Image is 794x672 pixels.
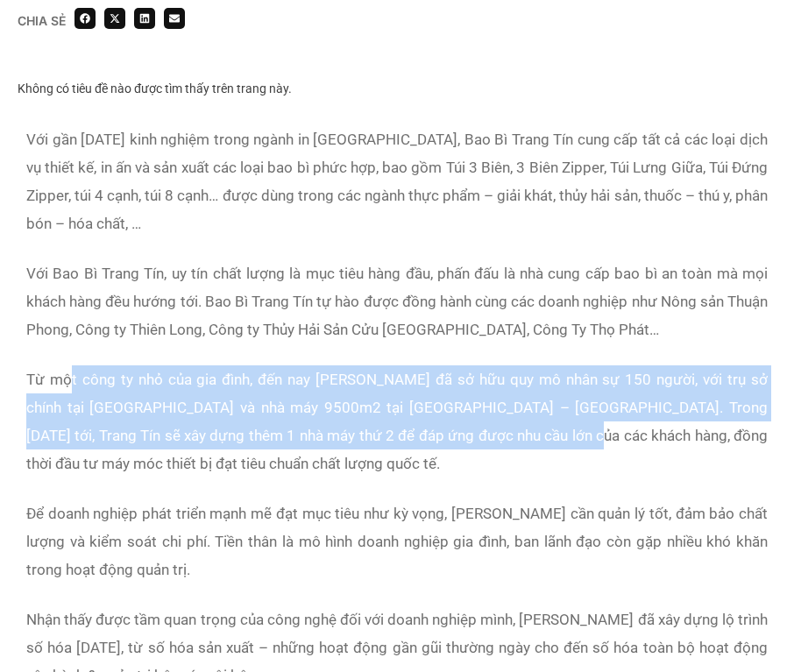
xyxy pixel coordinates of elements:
[164,8,185,29] div: Share on email
[26,125,768,237] p: Với gần [DATE] kinh nghiệm trong ngành in [GEOGRAPHIC_DATA], Bao Bì Trang Tín cung cấp tất cả các...
[18,15,66,27] div: Chia sẻ
[26,499,768,584] p: Để doanh nghiệp phát triển mạnh mẽ đạt mục tiêu như kỳ vọng, [PERSON_NAME] cần quản lý tốt, đảm b...
[26,259,768,343] p: Với Bao Bì Trang Tín, uy tín chất lượng là mục tiêu hàng đầu, phấn đấu là nhà cung cấp bao bì an ...
[26,365,768,477] p: Từ một công ty nhỏ của gia đình, đến nay [PERSON_NAME] đã sở hữu quy mô nhân sự 150 người, với tr...
[18,78,776,99] div: Không có tiêu đề nào được tìm thấy trên trang này.
[134,8,155,29] div: Share on linkedin
[74,8,96,29] div: Share on facebook
[104,8,125,29] div: Share on x-twitter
